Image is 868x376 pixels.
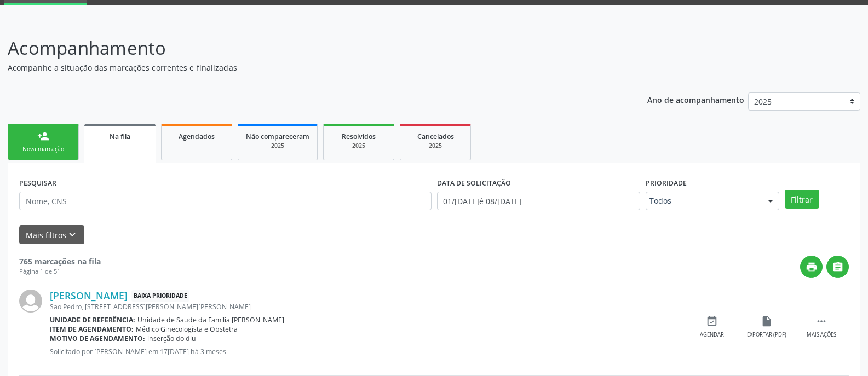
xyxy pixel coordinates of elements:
[16,145,71,153] div: Nova marcação
[50,315,135,325] b: Unidade de referência:
[417,132,454,141] span: Cancelados
[19,290,42,313] img: img
[806,261,818,273] i: print
[50,334,145,343] b: Motivo de agendamento:
[246,142,309,150] div: 2025
[437,192,640,210] input: Selecione um intervalo
[706,315,718,327] i: event_available
[147,334,196,343] span: inserção do diu
[832,261,844,273] i: 
[66,229,78,241] i: keyboard_arrow_down
[700,331,724,339] div: Agendar
[408,142,463,150] div: 2025
[747,331,786,339] div: Exportar (PDF)
[647,92,744,106] p: Ano de acompanhamento
[50,347,685,356] p: Solicitado por [PERSON_NAME] em 17[DATE] há 3 meses
[37,130,49,142] div: person_add
[331,142,386,150] div: 2025
[131,290,189,302] span: Baixa Prioridade
[646,175,687,192] label: Prioridade
[136,325,238,334] span: Médico Ginecologista e Obstetra
[246,132,309,141] span: Não compareceram
[50,290,128,302] a: [PERSON_NAME]
[807,331,836,339] div: Mais ações
[19,192,432,210] input: Nome, CNS
[50,325,134,334] b: Item de agendamento:
[815,315,827,327] i: 
[8,62,605,73] p: Acompanhe a situação das marcações correntes e finalizadas
[19,225,84,245] button: Mais filtroskeyboard_arrow_down
[649,195,757,206] span: Todos
[342,132,376,141] span: Resolvidos
[800,256,823,278] button: print
[785,190,819,209] button: Filtrar
[761,315,773,327] i: insert_drive_file
[8,34,605,62] p: Acompanhamento
[826,256,849,278] button: 
[437,175,511,192] label: DATA DE SOLICITAÇÃO
[19,267,101,276] div: Página 1 de 51
[110,132,130,141] span: Na fila
[50,302,685,311] div: Sao Pedro, [STREET_ADDRESS][PERSON_NAME][PERSON_NAME]
[19,175,56,192] label: PESQUISAR
[137,315,284,325] span: Unidade de Saude da Familia [PERSON_NAME]
[19,256,101,267] strong: 765 marcações na fila
[179,132,215,141] span: Agendados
